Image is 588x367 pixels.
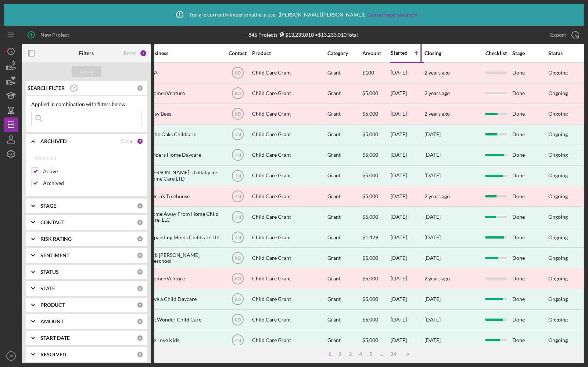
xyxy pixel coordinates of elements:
[148,269,222,288] div: WomenVenture
[512,228,548,247] div: Done
[40,286,55,291] b: STATE
[362,145,390,165] div: $5,000
[362,248,390,268] div: $5,000
[424,317,441,323] div: [DATE]
[148,290,222,309] div: Love a Child Daycare
[137,138,143,145] div: 2
[234,297,241,302] text: KD
[362,269,390,288] div: $5,000
[548,111,568,117] div: Ongoing
[367,12,417,18] a: Cancel Impersonation
[123,50,136,56] div: Reset
[424,337,441,343] div: [DATE]
[548,317,568,323] div: Ongoing
[391,186,424,206] div: [DATE]
[512,145,548,165] div: Done
[234,153,241,158] text: KM
[362,84,390,103] div: $5,000
[252,331,326,350] div: Child Care Grant
[327,207,362,226] div: Grant
[362,290,390,309] div: $5,000
[252,228,326,247] div: Child Care Grant
[252,50,326,56] div: Product
[137,219,143,226] div: 0
[40,252,69,258] b: SENTIMENT
[9,354,13,358] text: JR
[327,290,362,309] div: Grant
[234,255,241,261] text: KD
[234,70,241,76] text: KD
[548,131,568,137] div: Ongoing
[137,285,143,292] div: 0
[31,101,141,107] div: Applied in combination with filters below
[548,337,568,343] div: Ongoing
[376,351,387,357] div: ...
[137,85,143,91] div: 0
[362,104,390,124] div: $5,000
[548,172,568,178] div: Ongoing
[137,203,143,209] div: 0
[366,351,376,357] div: 5
[424,131,441,137] div: [DATE]
[424,110,450,117] time: 2 years ago
[121,138,133,144] div: Clear
[40,352,66,357] b: RESOLVED
[137,236,143,242] div: 0
[252,125,326,144] div: Child Care Grant
[43,168,141,175] label: Active
[148,84,222,103] div: WomenVenture
[362,207,390,226] div: $5,000
[234,317,241,323] text: KD
[79,50,94,56] b: Filters
[512,186,548,206] div: Done
[548,90,568,96] div: Ongoing
[234,91,241,96] text: KD
[424,193,450,199] time: 2 years ago
[548,152,568,158] div: Ongoing
[391,125,424,144] div: [DATE]
[224,50,251,56] div: Contact
[362,166,390,185] div: $5,000
[550,28,566,42] div: Export
[40,302,65,308] b: PRODUCT
[345,351,355,357] div: 3
[327,63,362,83] div: Grant
[148,186,222,206] div: Sierra’s Treehouse
[137,302,143,308] div: 0
[362,331,390,350] div: $5,000
[148,63,222,83] div: N/A
[362,125,390,144] div: $5,000
[148,248,222,268] div: Orb [PERSON_NAME] Preschool
[40,236,72,242] b: RISK RATING
[391,145,424,165] div: [DATE]
[327,166,362,185] div: Grant
[543,28,584,42] button: Export
[548,70,568,76] div: Ongoing
[424,152,441,158] div: [DATE]
[40,28,69,42] div: New Project
[35,151,56,166] div: Select All
[480,50,512,56] div: Checklist
[252,310,326,330] div: Child Care Grant
[391,50,408,56] div: Started
[234,338,241,343] text: KM
[391,290,424,309] div: [DATE]
[252,104,326,124] div: Child Care Grant
[327,84,362,103] div: Grant
[391,331,424,350] div: [DATE]
[234,194,241,199] text: KM
[28,85,65,91] b: SEARCH FILTER
[391,269,424,288] div: [DATE]
[31,151,60,166] button: Select All
[355,351,366,357] div: 4
[424,255,441,261] div: [DATE]
[234,112,241,117] text: KD
[362,186,390,206] div: $5,000
[234,235,241,240] text: KM
[234,173,241,178] text: KM
[512,84,548,103] div: Done
[40,269,59,275] b: STATUS
[252,290,326,309] div: Child Care Grant
[548,296,568,302] div: Ongoing
[512,269,548,288] div: Done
